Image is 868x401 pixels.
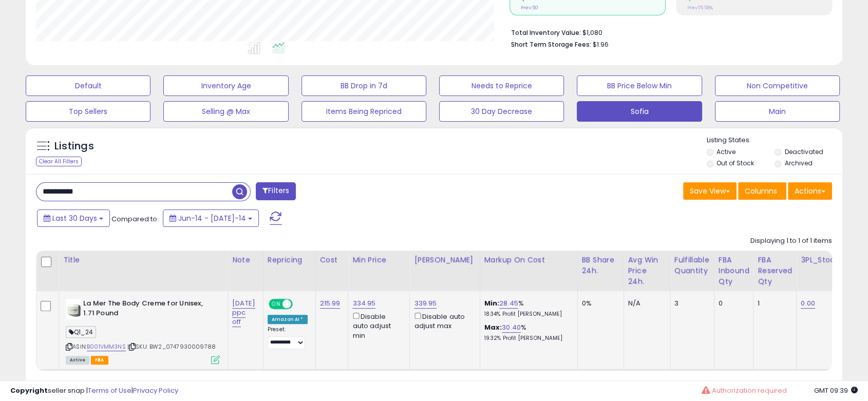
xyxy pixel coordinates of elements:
[628,299,662,308] div: N/A
[54,139,94,154] h5: Listings
[687,5,713,11] small: Prev: 15.58%
[484,299,570,318] div: %
[133,386,178,395] a: Privacy Policy
[26,75,150,96] button: Default
[484,298,500,308] b: Min:
[785,147,823,156] label: Deactivated
[232,255,259,265] div: Note
[674,299,706,308] div: 3
[301,101,426,122] button: Items Being Repriced
[801,255,841,265] div: 3PL_Stock
[785,159,813,167] label: Archived
[738,182,786,200] button: Columns
[91,356,108,365] span: FBA
[268,326,308,349] div: Preset:
[814,386,858,395] span: 2025-08-14 09:39 GMT
[37,209,110,227] button: Last 30 Days
[521,5,538,11] small: Prev: 50
[582,299,616,308] div: 0%
[593,40,609,49] span: $1.96
[439,101,564,122] button: 30 Day Decrease
[36,157,82,166] div: Clear All Filters
[163,101,288,122] button: Selling @ Max
[88,386,131,395] a: Terms of Use
[511,40,591,49] b: Short Term Storage Fees:
[484,311,570,318] p: 18.34% Profit [PERSON_NAME]
[66,299,81,319] img: 31s4L4shVmL._SL40_.jpg
[797,251,845,291] th: CSV column name: cust_attr_3_3PL_Stock
[719,255,749,287] div: FBA inbound Qty
[268,255,311,265] div: Repricing
[83,299,208,320] b: La Mer The Body Creme for Unisex, 1.71 Pound
[683,182,737,200] button: Save View
[87,342,126,351] a: B001VMM3NS
[511,26,824,38] li: $1,080
[301,75,426,96] button: BB Drop in 7d
[352,255,405,265] div: Min Price
[577,75,702,96] button: BB Price Below Min
[439,75,564,96] button: Needs to Reprice
[801,298,815,309] a: 0.00
[320,298,341,309] a: 215.99
[163,209,259,227] button: Jun-14 - [DATE]-14
[10,386,178,396] div: seller snap | |
[750,236,832,246] div: Displaying 1 to 1 of 1 items
[674,255,710,276] div: Fulfillable Quantity
[577,101,702,122] button: Sofia
[707,136,842,145] p: Listing States:
[745,186,777,196] span: Columns
[484,335,570,342] p: 19.32% Profit [PERSON_NAME]
[178,213,246,223] span: Jun-14 - [DATE]-14
[10,386,48,395] strong: Copyright
[484,322,502,332] b: Max:
[291,300,308,309] span: OFF
[788,182,832,200] button: Actions
[484,323,570,342] div: %
[352,298,375,309] a: 334.95
[26,101,150,122] button: Top Sellers
[716,147,735,156] label: Active
[232,298,255,327] a: [DATE] ppc off
[414,311,471,331] div: Disable auto adjust max
[127,342,216,351] span: | SKU: BW2_0747930009788
[758,299,788,308] div: 1
[502,322,521,333] a: 30.40
[582,255,619,276] div: BB Share 24h.
[414,255,475,265] div: [PERSON_NAME]
[256,182,296,200] button: Filters
[484,255,573,265] div: Markup on Cost
[414,298,437,309] a: 339.95
[719,299,746,308] div: 0
[66,299,220,363] div: ASIN:
[511,28,581,37] b: Total Inventory Value:
[320,255,344,265] div: Cost
[716,159,754,167] label: Out of Stock
[480,251,577,291] th: The percentage added to the cost of goods (COGS) that forms the calculator for Min & Max prices.
[52,213,97,223] span: Last 30 Days
[268,315,308,324] div: Amazon AI *
[66,326,96,338] span: Q1_24
[270,300,282,309] span: ON
[628,255,666,287] div: Avg Win Price 24h.
[715,101,840,122] button: Main
[352,311,402,340] div: Disable auto adjust min
[63,255,223,265] div: Title
[66,356,89,365] span: All listings currently available for purchase on Amazon
[111,214,159,224] span: Compared to:
[758,255,792,287] div: FBA Reserved Qty
[499,298,518,309] a: 28.45
[163,75,288,96] button: Inventory Age
[715,75,840,96] button: Non Competitive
